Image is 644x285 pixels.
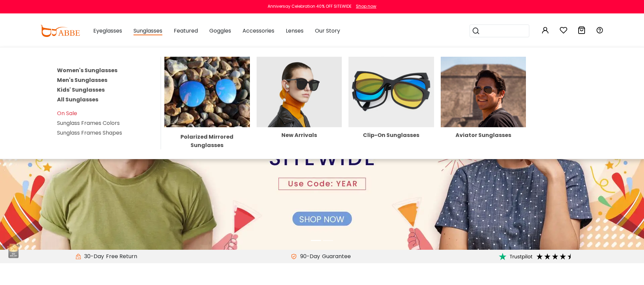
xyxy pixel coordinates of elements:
span: Our Story [315,27,340,35]
div: New Arrivals [257,133,342,138]
div: Aviator Sunglasses [441,133,526,138]
span: Sunglasses [133,27,162,35]
span: Eyeglasses [93,27,122,35]
a: Shop now [353,3,376,9]
img: Clip-On Sunglasses [348,57,434,127]
a: Sunglass Frames Shapes [57,129,122,137]
div: Shop now [356,3,376,9]
span: Accessories [243,27,274,35]
div: Free Return [104,252,139,260]
span: Lenses [286,27,304,35]
a: Men's Sunglasses [57,76,107,84]
a: Polarized Mirrored Sunglasses [164,88,250,150]
div: Clip-On Sunglasses [348,133,434,138]
div: Anniversay Celebration 40% OFF SITEWIDE [268,3,352,9]
span: Goggles [209,27,231,35]
img: Polarized Mirrored [164,57,250,127]
span: 90-Day [297,252,320,260]
span: Featured [174,27,198,35]
img: Aviator Sunglasses [441,57,526,127]
div: Guarantee [320,252,353,260]
img: mini welcome offer [7,244,20,258]
a: All Sunglasses [57,96,98,103]
a: Kids' Sunglasses [57,86,105,94]
span: 30-Day [81,252,104,260]
img: abbeglasses.com [40,25,80,37]
a: Clip-On Sunglasses [348,88,434,138]
div: Polarized Mirrored Sunglasses [164,133,250,149]
a: On Sale [57,109,77,117]
a: Sunglass Frames Colors [57,119,120,127]
a: New Arrivals [257,88,342,138]
a: Women's Sunglasses [57,66,117,74]
img: New Arrivals [257,57,342,127]
a: Aviator Sunglasses [441,88,526,138]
